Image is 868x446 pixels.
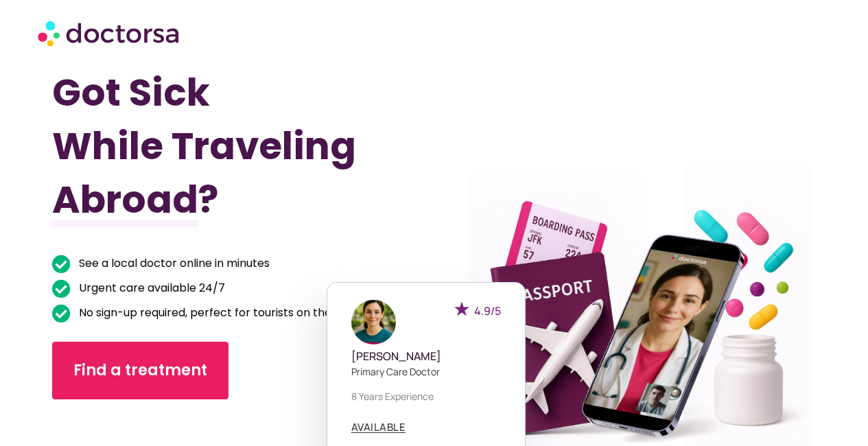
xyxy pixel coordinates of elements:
[52,342,228,399] a: Find a treatment
[351,350,501,363] h5: [PERSON_NAME]
[351,389,501,403] p: 8 years experience
[52,66,377,226] h1: Got Sick While Traveling Abroad?
[73,360,207,382] span: Find a treatment
[351,422,406,433] a: AVAILABLE
[474,303,501,318] span: 4.9/5
[75,303,348,322] span: No sign-up required, perfect for tourists on the go
[75,254,270,273] span: See a local doctor online in minutes
[75,279,225,298] span: Urgent care available 24/7
[351,364,501,379] p: Primary care doctor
